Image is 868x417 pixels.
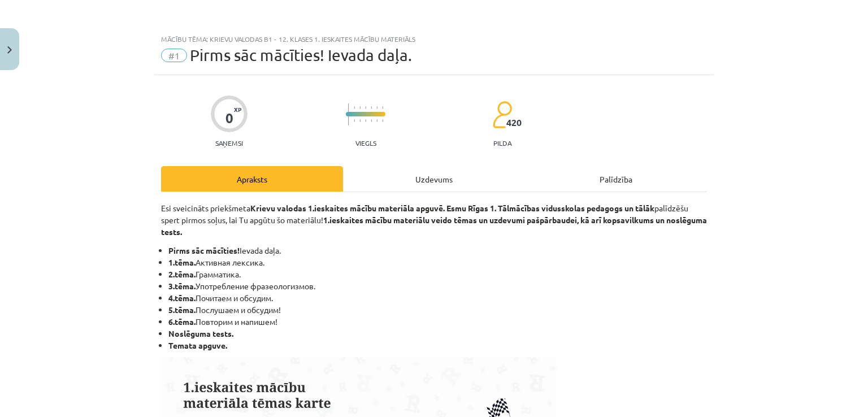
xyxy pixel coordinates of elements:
p: Saņemsi [211,139,248,147]
span: 420 [506,118,522,128]
b: 1.tēma. [168,257,196,267]
p: Esi sveicināts priekšmeta palīdzēšu spert pirmos soļus, lai Tu apgūtu šo materiālu! [161,202,707,238]
img: icon-short-line-57e1e144782c952c97e751825c79c345078a6d821885a25fce030b3d8c18986b.svg [365,119,366,122]
b: 3.tēma. [168,281,196,291]
img: icon-short-line-57e1e144782c952c97e751825c79c345078a6d821885a25fce030b3d8c18986b.svg [376,119,377,122]
img: students-c634bb4e5e11cddfef0936a35e636f08e4e9abd3cc4e673bd6f9a4125e45ecb1.svg [492,101,512,129]
div: Uzdevums [343,166,525,192]
b: 4.tēma. [168,293,196,303]
img: icon-short-line-57e1e144782c952c97e751825c79c345078a6d821885a25fce030b3d8c18986b.svg [354,106,355,109]
p: Viegls [355,139,376,147]
li: Употребление фразеологизмов. [168,280,707,292]
div: Mācību tēma: Krievu valodas b1 - 12. klases 1. ieskaites mācību materiāls [161,35,707,43]
img: icon-short-line-57e1e144782c952c97e751825c79c345078a6d821885a25fce030b3d8c18986b.svg [382,119,383,122]
span: XP [234,106,241,112]
strong: 1.ieskaites mācību materiālu veido tēmas un uzdevumi pašpārbaudei, kā arī kopsavilkums un noslēgu... [161,215,707,237]
b: Pirms sāc mācīties! [168,245,240,255]
img: icon-short-line-57e1e144782c952c97e751825c79c345078a6d821885a25fce030b3d8c18986b.svg [365,106,366,109]
li: Почитаем и обсудим. [168,292,707,304]
img: icon-short-line-57e1e144782c952c97e751825c79c345078a6d821885a25fce030b3d8c18986b.svg [359,106,361,109]
b: 2.tēma. [168,269,196,279]
img: icon-short-line-57e1e144782c952c97e751825c79c345078a6d821885a25fce030b3d8c18986b.svg [354,119,355,122]
div: 0 [225,110,233,126]
div: Palīdzība [525,166,707,192]
img: icon-long-line-d9ea69661e0d244f92f715978eff75569469978d946b2353a9bb055b3ed8787d.svg [348,103,349,125]
b: Noslēguma tests. [168,328,233,338]
span: Pirms sāc mācīties! Ievada daļa. [190,46,412,64]
li: Повторим и напишем! [168,316,707,328]
span: #1 [161,49,187,62]
strong: Krievu valodas 1.ieskaites mācību materiāla apguvē. Esmu Rīgas 1. Tālmācības vidusskolas pedagogs... [250,203,654,213]
b: 6.tēma. [168,316,196,327]
b: Temata apguve. [168,340,227,350]
p: pilda [493,139,511,147]
img: icon-short-line-57e1e144782c952c97e751825c79c345078a6d821885a25fce030b3d8c18986b.svg [371,106,372,109]
li: Активная лексика. [168,257,707,268]
img: icon-close-lesson-0947bae3869378f0d4975bcd49f059093ad1ed9edebbc8119c70593378902aed.svg [7,46,12,54]
img: icon-short-line-57e1e144782c952c97e751825c79c345078a6d821885a25fce030b3d8c18986b.svg [376,106,377,109]
li: Послушаем и обсудим! [168,304,707,316]
div: Apraksts [161,166,343,192]
img: icon-short-line-57e1e144782c952c97e751825c79c345078a6d821885a25fce030b3d8c18986b.svg [371,119,372,122]
li: Ievada daļa. [168,245,707,257]
li: Грамматика. [168,268,707,280]
img: icon-short-line-57e1e144782c952c97e751825c79c345078a6d821885a25fce030b3d8c18986b.svg [382,106,383,109]
b: 5.tēma. [168,305,196,315]
img: icon-short-line-57e1e144782c952c97e751825c79c345078a6d821885a25fce030b3d8c18986b.svg [359,119,361,122]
